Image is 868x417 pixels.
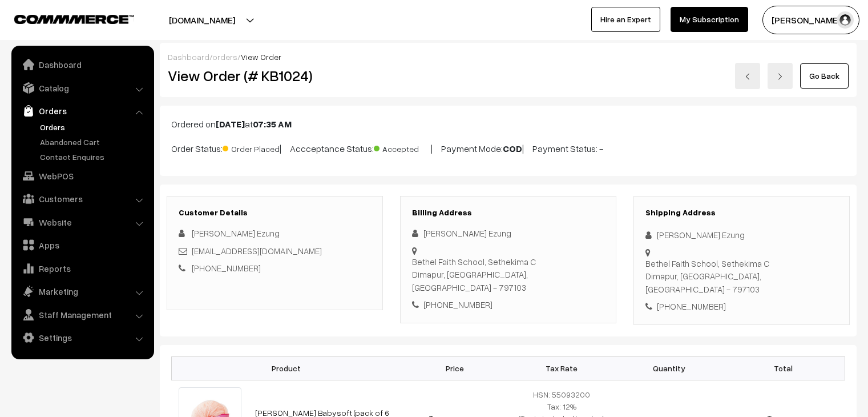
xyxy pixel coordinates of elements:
[722,356,845,380] th: Total
[212,52,237,62] a: orders
[172,356,401,380] th: Product
[14,54,150,75] a: Dashboard
[800,63,849,89] a: Go Back
[412,298,604,311] div: [PHONE_NUMBER]
[14,212,150,232] a: Website
[645,228,838,242] div: [PERSON_NAME] Ezung
[37,136,150,148] a: Abandoned Cart
[837,11,854,29] img: user
[645,208,838,218] h3: Shipping Address
[591,7,660,32] a: Hire an Expert
[168,52,209,62] a: Dashboard
[14,304,150,325] a: Staff Management
[192,228,280,238] span: [PERSON_NAME] Ezung
[412,255,604,294] div: Bethel Faith School, Sethekima C Dimapur, [GEOGRAPHIC_DATA], [GEOGRAPHIC_DATA] - 797103
[192,263,261,273] a: [PHONE_NUMBER]
[645,257,838,296] div: Bethel Faith School, Sethekima C Dimapur, [GEOGRAPHIC_DATA], [GEOGRAPHIC_DATA] - 797103
[14,15,134,23] img: COMMMERCE
[179,208,371,218] h3: Customer Details
[14,189,150,209] a: Customers
[508,356,615,380] th: Tax Rate
[374,140,431,155] span: Accepted
[412,208,604,218] h3: Billing Address
[37,151,150,163] a: Contact Enquires
[241,52,281,62] span: View Order
[14,101,150,121] a: Orders
[14,327,150,348] a: Settings
[216,118,245,130] b: [DATE]
[14,235,150,255] a: Apps
[14,166,150,186] a: WebPOS
[14,11,114,25] a: COMMMERCE
[762,6,859,34] button: [PERSON_NAME]…
[171,140,845,155] p: Order Status: | Accceptance Status: | Payment Mode: | Payment Status: -
[14,281,150,302] a: Marketing
[37,121,150,133] a: Orders
[671,7,748,32] a: My Subscription
[645,300,838,313] div: [PHONE_NUMBER]
[777,73,784,80] img: right-arrow.png
[168,51,849,63] div: / /
[14,258,150,279] a: Reports
[744,73,751,80] img: left-arrow.png
[192,246,322,256] a: [EMAIL_ADDRESS][DOMAIN_NAME]
[615,356,722,380] th: Quantity
[503,143,522,154] b: COD
[412,227,604,240] div: [PERSON_NAME] Ezung
[223,140,280,155] span: Order Placed
[171,117,845,131] p: Ordered on at
[129,6,275,34] button: [DOMAIN_NAME]
[168,67,383,85] h2: View Order (# KB1024)
[14,78,150,98] a: Catalog
[253,118,292,130] b: 07:35 AM
[401,356,508,380] th: Price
